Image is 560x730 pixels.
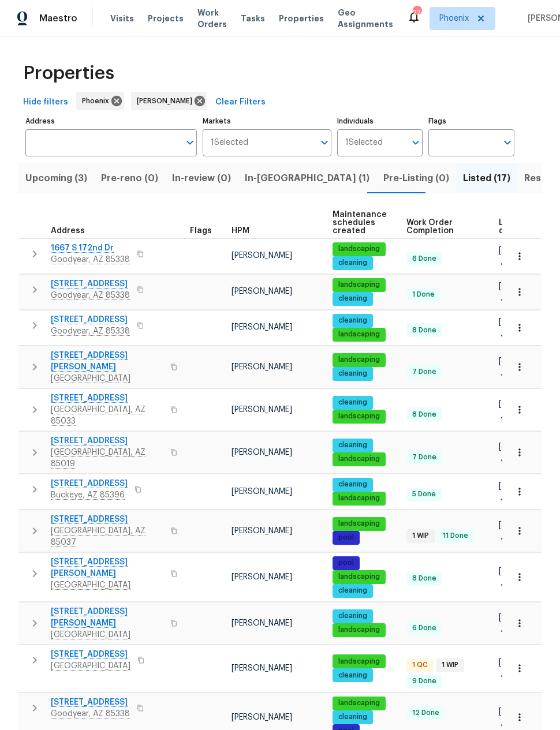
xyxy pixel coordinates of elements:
[345,138,383,148] span: 1 Selected
[408,410,441,420] span: 8 Done
[334,698,384,708] span: landscaping
[197,7,227,30] span: Work Orders
[437,660,463,670] span: 1 WIP
[406,219,479,235] span: Work Order Completion
[334,671,372,680] span: cleaning
[499,613,523,622] span: [DATE]
[211,138,248,148] span: 1 Selected
[408,574,441,583] span: 8 Done
[499,443,523,451] span: [DATE]
[499,482,523,490] span: [DATE]
[25,118,197,125] label: Address
[334,440,372,450] span: cleaning
[25,170,87,186] span: Upcoming (3)
[333,211,387,235] span: Maintenance schedules created
[408,134,424,151] button: Open
[499,318,523,326] span: [DATE]
[499,707,523,716] span: [DATE]
[408,531,434,541] span: 1 WIP
[172,170,231,186] span: In-review (0)
[232,448,292,456] span: [PERSON_NAME]
[439,13,469,24] span: Phoenix
[499,134,516,151] button: Open
[334,411,384,421] span: landscaping
[499,246,523,254] span: [DATE]
[438,531,473,541] span: 11 Done
[131,92,207,110] div: [PERSON_NAME]
[334,330,384,339] span: landscaping
[334,625,384,635] span: landscaping
[408,708,444,718] span: 12 Done
[232,252,292,260] span: [PERSON_NAME]
[232,488,292,496] span: [PERSON_NAME]
[203,118,331,125] label: Markets
[337,118,423,125] label: Individuals
[499,400,523,408] span: [DATE]
[232,227,249,235] span: HPM
[148,13,184,24] span: Projects
[241,14,265,23] span: Tasks
[334,611,372,621] span: cleaning
[334,280,384,290] span: landscaping
[334,519,384,529] span: landscaping
[334,369,372,379] span: cleaning
[408,676,441,686] span: 9 Done
[408,325,441,335] span: 8 Done
[110,13,134,24] span: Visits
[334,533,359,542] span: pool
[413,7,421,18] div: 22
[137,95,197,107] span: [PERSON_NAME]
[51,227,85,235] span: Address
[338,7,393,30] span: Geo Assignments
[463,170,510,186] span: Listed (17)
[101,170,158,186] span: Pre-reno (0)
[334,657,384,667] span: landscaping
[499,357,523,365] span: [DATE]
[334,558,359,568] span: pool
[232,573,292,581] span: [PERSON_NAME]
[232,406,292,414] span: [PERSON_NAME]
[316,134,333,151] button: Open
[82,95,114,107] span: Phoenix
[334,316,372,325] span: cleaning
[499,521,523,529] span: [DATE]
[334,712,372,722] span: cleaning
[23,95,68,110] span: Hide filters
[334,398,372,407] span: cleaning
[334,493,384,503] span: landscaping
[334,454,384,464] span: landscaping
[408,290,439,300] span: 1 Done
[499,219,518,235] span: List date
[408,623,441,633] span: 6 Done
[232,323,292,331] span: [PERSON_NAME]
[232,287,292,295] span: [PERSON_NAME]
[408,452,441,462] span: 7 Done
[232,363,292,371] span: [PERSON_NAME]
[383,170,449,186] span: Pre-Listing (0)
[334,294,372,304] span: cleaning
[232,713,292,721] span: [PERSON_NAME]
[232,664,292,672] span: [PERSON_NAME]
[279,13,324,24] span: Properties
[18,92,73,113] button: Hide filters
[499,567,523,575] span: [DATE]
[499,658,523,667] span: [DATE]
[211,92,270,113] button: Clear Filters
[334,480,372,489] span: cleaning
[76,92,124,110] div: Phoenix
[334,586,372,596] span: cleaning
[334,355,384,365] span: landscaping
[408,254,441,264] span: 6 Done
[334,258,372,268] span: cleaning
[428,118,514,125] label: Flags
[408,489,440,499] span: 5 Done
[23,68,114,79] span: Properties
[190,227,212,235] span: Flags
[334,572,384,582] span: landscaping
[232,619,292,627] span: [PERSON_NAME]
[334,244,384,254] span: landscaping
[245,170,369,186] span: In-[GEOGRAPHIC_DATA] (1)
[215,95,266,110] span: Clear Filters
[39,13,77,24] span: Maestro
[499,282,523,290] span: [DATE]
